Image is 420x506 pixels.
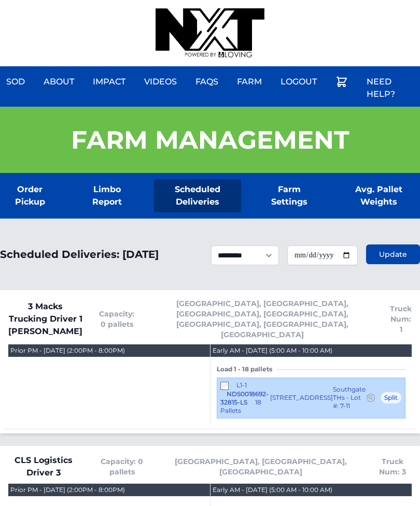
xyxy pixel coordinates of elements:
h1: Farm Management [71,127,349,152]
span: L1-1 [236,381,247,389]
span: [GEOGRAPHIC_DATA], [GEOGRAPHIC_DATA], [GEOGRAPHIC_DATA], [GEOGRAPHIC_DATA], [GEOGRAPHIC_DATA], [G... [151,298,373,340]
span: Capacity: 0 pallets [99,309,134,329]
div: Early AM - [DATE] (5:00 AM - 10:00 AM) [213,346,332,355]
button: Update [366,244,420,264]
span: [STREET_ADDRESS] [270,394,333,402]
span: 18 Pallets [220,398,261,414]
a: Need Help? [360,69,420,107]
span: [GEOGRAPHIC_DATA], [GEOGRAPHIC_DATA], [GEOGRAPHIC_DATA] [165,456,357,477]
span: 3 Macks Trucking Driver 1 [PERSON_NAME] [8,300,82,338]
a: Limbo Report [77,179,138,212]
div: Early AM - [DATE] (5:00 AM - 10:00 AM) [213,486,332,494]
span: Split [380,392,402,404]
a: About [37,69,80,94]
a: Logout [274,69,323,94]
a: Videos [138,69,183,94]
span: NDS0018692-32815-LS [220,390,269,406]
a: FAQs [189,69,225,94]
span: CLS Logistics Driver 3 [8,454,79,479]
img: nextdaysod.com Logo [156,8,264,58]
span: Truck Num: 1 [390,303,412,335]
span: Southgate THs - Lot #: 7-11 [333,385,366,410]
a: Avg. Pallet Weights [337,179,420,212]
div: Prior PM - [DATE] (2:00PM - 8:00PM) [10,486,125,494]
a: Farm [231,69,268,94]
a: Impact [87,69,132,94]
span: Update [379,249,407,259]
span: Load 1 - 18 pallets [217,365,276,373]
a: Farm Settings [258,179,320,212]
span: Truck Num: 3 [374,456,412,477]
div: Prior PM - [DATE] (2:00PM - 8:00PM) [10,346,125,355]
a: Scheduled Deliveries [154,179,241,212]
span: Capacity: 0 pallets [96,456,148,477]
